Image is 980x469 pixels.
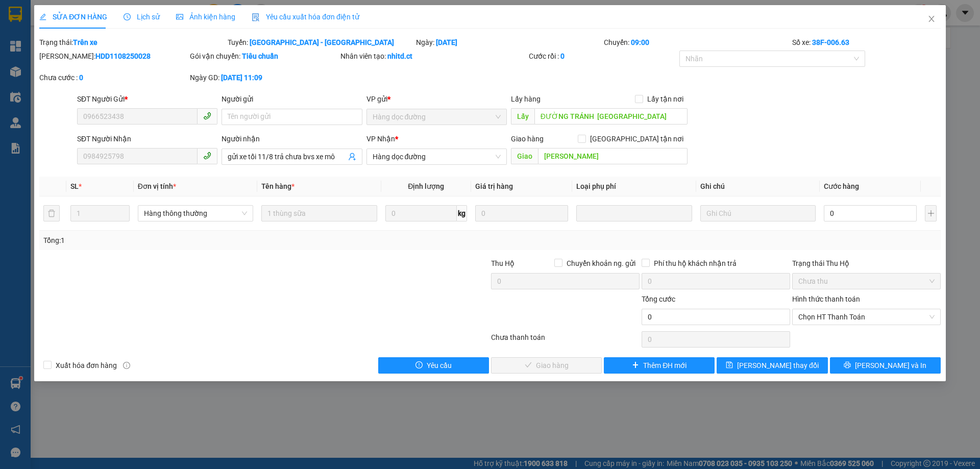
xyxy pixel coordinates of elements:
span: save [726,361,733,369]
span: Giao [511,148,538,164]
div: Chưa thanh toán [490,332,641,350]
span: Chuyển khoản ng. gửi [562,258,640,269]
span: [PERSON_NAME] thay đổi [737,360,819,371]
span: Lấy hàng [511,95,541,103]
img: icon [252,13,260,21]
span: Hàng dọc đường [373,109,501,125]
span: Giá trị hàng [475,182,513,190]
input: Dọc đường [538,148,688,164]
div: SĐT Người Nhận [77,133,217,144]
button: plus [925,205,936,221]
span: user-add [348,153,356,161]
b: [DATE] 11:09 [221,73,262,82]
button: save[PERSON_NAME] thay đổi [717,357,827,374]
label: Hình thức thanh toán [792,295,860,303]
span: Chọn HT Thanh Toán [798,309,935,325]
div: Ngày: [415,37,603,48]
span: plus [632,361,639,369]
div: Gói vận chuyển: [190,51,338,62]
div: Chưa cước : [39,72,188,83]
th: Loại phụ phí [572,177,696,196]
span: Xuất hóa đơn hàng [52,360,121,371]
span: Yêu cầu xuất hóa đơn điện tử [252,13,359,21]
b: Tiêu chuẩn [242,52,278,60]
b: HDD1108250028 [95,52,151,60]
div: Người nhận [222,133,362,144]
input: 0 [475,205,568,221]
span: Định lượng [408,182,444,190]
b: [GEOGRAPHIC_DATA] - [GEOGRAPHIC_DATA] [250,38,394,46]
button: plusThêm ĐH mới [604,357,715,374]
b: [DATE] [436,38,457,46]
span: exclamation-circle [415,361,423,369]
button: Close [917,5,946,34]
div: Tổng: 1 [43,235,378,246]
button: delete [43,205,60,221]
span: SL [70,182,79,190]
div: Chuyến: [603,37,791,48]
span: Đơn vị tính [138,182,176,190]
b: 38F-006.63 [812,38,849,46]
span: Lấy tận nơi [643,93,688,105]
button: checkGiao hàng [491,357,602,374]
span: Cước hàng [824,182,859,190]
div: Trạng thái Thu Hộ [792,258,941,269]
div: Trạng thái: [38,37,227,48]
b: 09:00 [631,38,649,46]
span: Giao hàng [511,135,544,143]
span: Lấy [511,108,534,125]
div: Nhân viên tạo: [340,51,527,62]
span: Phí thu hộ khách nhận trả [650,258,741,269]
span: Thu Hộ [491,259,514,267]
span: Yêu cầu [427,360,452,371]
span: phone [203,112,211,120]
b: Trên xe [73,38,97,46]
span: printer [844,361,851,369]
div: VP gửi [366,93,507,105]
span: [PERSON_NAME] và In [855,360,926,371]
span: close [927,15,936,23]
div: Ngày GD: [190,72,338,83]
span: picture [176,13,183,20]
span: Tổng cước [642,295,675,303]
span: Chưa thu [798,274,935,289]
div: Cước rồi : [529,51,677,62]
span: VP Nhận [366,135,395,143]
div: Tuyến: [227,37,415,48]
span: edit [39,13,46,20]
button: printer[PERSON_NAME] và In [830,357,941,374]
input: Dọc đường [534,108,688,125]
span: Tên hàng [261,182,295,190]
span: phone [203,152,211,160]
button: exclamation-circleYêu cầu [378,357,489,374]
b: 0 [79,73,83,82]
span: SỬA ĐƠN HÀNG [39,13,107,21]
span: Hàng thông thường [144,206,247,221]
span: kg [457,205,467,221]
b: 0 [560,52,565,60]
div: [PERSON_NAME]: [39,51,188,62]
span: Ảnh kiện hàng [176,13,235,21]
span: clock-circle [124,13,131,20]
input: Ghi Chú [700,205,816,221]
div: Số xe: [791,37,942,48]
span: Thêm ĐH mới [643,360,687,371]
div: Người gửi [222,93,362,105]
span: info-circle [123,362,130,369]
span: [GEOGRAPHIC_DATA] tận nơi [586,133,688,144]
input: VD: Bàn, Ghế [261,205,377,221]
b: nhitd.ct [387,52,412,60]
div: SĐT Người Gửi [77,93,217,105]
th: Ghi chú [696,177,820,196]
span: Lịch sử [124,13,160,21]
span: Hàng dọc đường [373,149,501,164]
